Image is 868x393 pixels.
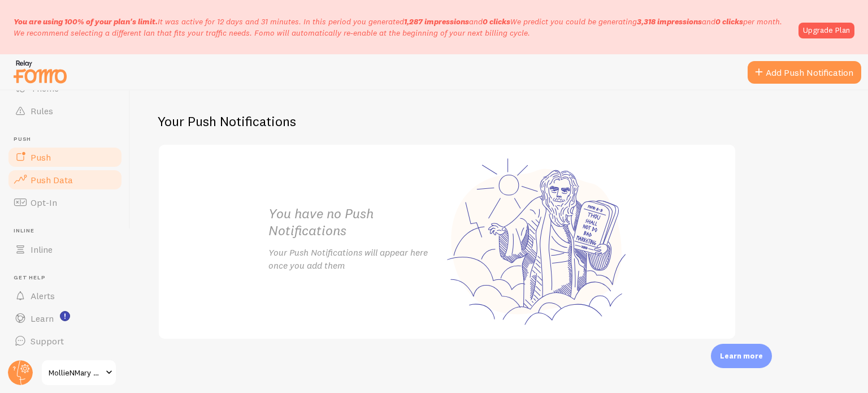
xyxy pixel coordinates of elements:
[720,351,763,361] p: Learn more
[31,152,51,163] span: Push
[7,238,123,261] a: Inline
[14,227,123,235] span: Inline
[711,344,772,368] div: Learn more
[60,311,70,321] svg: <p>Watch New Feature Tutorials!</p>
[483,16,510,27] b: 0 clicks
[7,330,123,352] a: Support
[41,359,117,386] a: MollieNMary LLC brands
[7,146,123,169] a: Push
[31,335,64,347] span: Support
[14,16,158,27] span: You are using 100% of your plan's limit.
[637,16,743,27] span: and
[268,246,447,272] p: Your Push Notifications will appear here once you add them
[404,16,510,27] span: and
[49,366,102,379] span: MollieNMary LLC brands
[31,313,54,324] span: Learn
[715,16,743,27] b: 0 clicks
[31,290,55,301] span: Alerts
[14,274,123,282] span: Get Help
[31,244,53,255] span: Inline
[7,100,123,122] a: Rules
[7,284,123,307] a: Alerts
[404,16,469,27] b: 1,287 impressions
[158,113,736,130] h2: Your Push Notifications
[7,191,123,214] a: Opt-In
[268,205,447,240] h2: You have no Push Notifications
[14,136,123,143] span: Push
[7,169,123,191] a: Push Data
[31,174,73,185] span: Push Data
[12,57,68,86] img: fomo-relay-logo-orange.svg
[31,197,57,208] span: Opt-In
[7,307,123,330] a: Learn
[31,105,53,116] span: Rules
[798,23,854,38] a: Upgrade Plan
[637,16,702,27] b: 3,318 impressions
[14,16,792,38] p: It was active for 12 days and 31 minutes. In this period you generated We predict you could be ge...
